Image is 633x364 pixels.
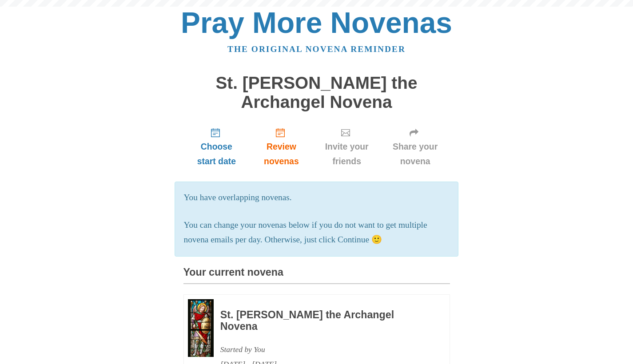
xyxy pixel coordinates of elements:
[322,139,372,169] span: Invite your friends
[188,299,214,357] img: Novena image
[390,139,441,169] span: Share your novena
[250,120,313,173] a: Review novenas
[183,267,450,284] h3: Your current novena
[220,309,426,332] h3: St. [PERSON_NAME] the Archangel Novena
[181,6,452,39] a: Pray More Novenas
[183,74,450,111] h1: St. [PERSON_NAME] the Archangel Novena
[313,120,381,173] a: Invite your friends
[183,120,250,173] a: Choose start date
[381,120,450,173] a: Share your novena
[184,190,450,205] p: You have overlapping novenas.
[192,139,241,169] span: Choose start date
[184,218,450,247] p: You can change your novenas below if you do not want to get multiple novena emails per day. Other...
[259,139,304,169] span: Review novenas
[227,44,406,54] a: The original novena reminder
[220,342,426,357] div: Started by You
